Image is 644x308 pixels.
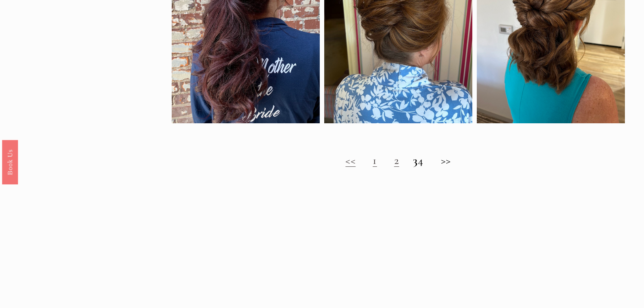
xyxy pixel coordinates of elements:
[2,140,18,184] a: Book Us
[345,153,356,167] a: <<
[172,154,624,167] h2: 4 >>
[394,153,399,167] a: 2
[413,153,418,167] strong: 3
[373,153,377,167] a: 1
